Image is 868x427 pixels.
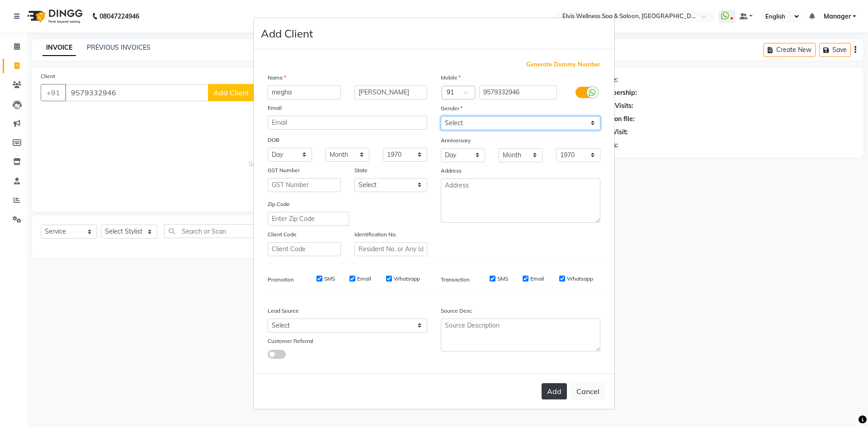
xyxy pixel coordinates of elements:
label: Transaction [441,276,470,284]
label: GST Number [268,166,300,174]
label: Identification No. [354,230,397,239]
label: Address [441,167,462,175]
label: Name [268,74,286,82]
input: Mobile [479,85,557,99]
label: Client Code [268,230,297,239]
input: Email [268,116,427,130]
label: Customer Referral [268,337,313,345]
label: State [354,166,368,174]
label: Gender [441,104,462,113]
input: Last Name [354,85,428,99]
label: Email [268,104,282,112]
button: Cancel [571,383,605,400]
label: Whatsapp [567,275,593,283]
h4: Add Client [261,25,313,42]
label: SMS [497,275,508,283]
span: Generate Dummy Number [526,60,600,69]
label: Lead Source [268,307,299,315]
button: Add [542,383,567,399]
input: Resident No. or Any Id [354,242,428,256]
label: Source Desc [441,307,472,315]
label: Mobile [441,74,461,82]
input: GST Number [268,178,341,192]
input: First Name [268,85,341,99]
label: DOB [268,136,279,144]
label: Email [357,275,371,283]
input: Client Code [268,242,341,256]
label: Whatsapp [394,275,420,283]
label: Anniversary [441,136,471,145]
label: Email [530,275,544,283]
label: Promotion [268,276,294,284]
label: Zip Code [268,200,290,208]
label: SMS [324,275,335,283]
input: Enter Zip Code [268,212,349,226]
